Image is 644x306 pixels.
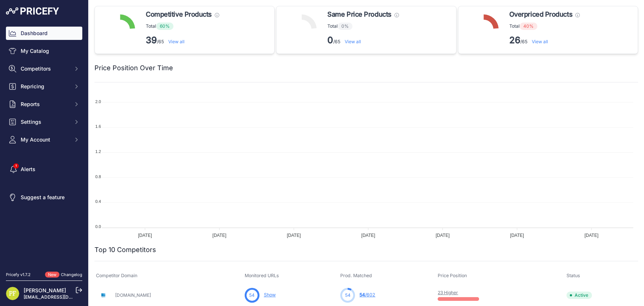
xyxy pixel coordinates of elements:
[509,34,580,46] p: /65
[6,27,82,263] nav: Sidebar
[94,63,173,73] h2: Price Position Over Time
[6,62,82,75] button: Competitors
[340,273,372,278] span: Prod. Matched
[245,273,279,278] span: Monitored URLs
[532,39,548,44] a: View all
[213,233,227,238] tspan: [DATE]
[249,292,255,299] span: 54
[6,7,59,15] img: Pricefy Logo
[45,272,59,278] span: New
[21,65,69,72] span: Competitors
[168,39,185,44] a: View all
[327,35,333,45] strong: 0
[156,23,173,30] span: 60%
[585,233,599,238] tspan: [DATE]
[287,233,301,238] tspan: [DATE]
[6,98,82,111] button: Reports
[146,34,219,46] p: /65
[138,233,152,238] tspan: [DATE]
[24,287,66,293] a: [PERSON_NAME]
[115,292,151,298] a: [DOMAIN_NAME]
[566,292,592,299] span: Active
[96,273,137,278] span: Competitor Domain
[24,294,101,300] a: [EMAIL_ADDRESS][DOMAIN_NAME]
[359,292,365,297] span: 54
[95,199,101,204] tspan: 0.4
[146,9,212,20] span: Competitive Products
[345,39,361,44] a: View all
[264,292,276,297] a: Show
[361,233,375,238] tspan: [DATE]
[438,273,467,278] span: Price Position
[21,83,69,90] span: Repricing
[6,80,82,93] button: Repricing
[95,99,101,104] tspan: 2.0
[327,34,399,46] p: /65
[6,44,82,58] a: My Catalog
[95,224,101,229] tspan: 0.0
[146,35,157,45] strong: 39
[21,118,69,126] span: Settings
[509,9,572,20] span: Overpriced Products
[327,23,399,30] p: Total
[6,272,31,278] div: Pricefy v1.7.2
[436,233,450,238] tspan: [DATE]
[95,124,101,129] tspan: 1.6
[94,245,156,255] h2: Top 10 Competitors
[438,290,458,295] a: 23 Higher
[327,9,391,20] span: Same Price Products
[95,149,101,154] tspan: 1.2
[359,292,375,297] a: 54/602
[509,35,520,45] strong: 26
[146,23,219,30] p: Total
[6,27,82,40] a: Dashboard
[566,273,580,278] span: Status
[520,23,537,30] span: 40%
[509,23,580,30] p: Total
[21,101,69,108] span: Reports
[95,174,101,179] tspan: 0.8
[61,272,82,277] a: Changelog
[345,292,351,299] span: 54
[6,133,82,146] button: My Account
[6,191,82,204] a: Suggest a feature
[510,233,524,238] tspan: [DATE]
[338,23,352,30] span: 0%
[6,115,82,129] button: Settings
[21,136,69,143] span: My Account
[6,163,82,176] a: Alerts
